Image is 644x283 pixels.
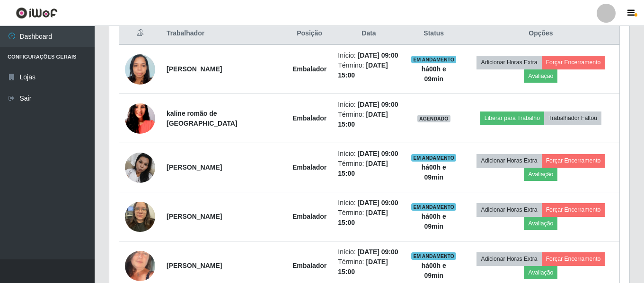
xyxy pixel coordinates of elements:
[524,266,557,279] button: Avaliação
[358,248,398,256] time: [DATE] 09:00
[358,51,398,59] time: [DATE] 09:00
[542,56,605,69] button: Forçar Encerramento
[544,111,601,125] button: Trabalhador Faltou
[338,149,399,159] li: Início:
[406,23,462,45] th: Status
[422,163,446,181] strong: há 00 h e 09 min
[292,163,326,171] strong: Embalador
[338,60,399,80] li: Término:
[167,262,222,269] strong: [PERSON_NAME]
[411,56,456,63] span: EM ANDAMENTO
[358,101,398,108] time: [DATE] 09:00
[338,198,399,208] li: Início:
[411,203,456,211] span: EM ANDAMENTO
[125,49,155,89] img: 1672757852075.jpeg
[476,252,541,266] button: Adicionar Horas Extra
[292,65,326,73] strong: Embalador
[422,65,446,83] strong: há 00 h e 09 min
[542,252,605,266] button: Forçar Encerramento
[542,203,605,216] button: Forçar Encerramento
[292,262,326,269] strong: Embalador
[338,51,399,60] li: Início:
[422,213,446,230] strong: há 00 h e 09 min
[338,208,399,228] li: Término:
[411,252,456,260] span: EM ANDAMENTO
[338,257,399,277] li: Término:
[332,23,405,45] th: Data
[338,247,399,257] li: Início:
[358,150,398,157] time: [DATE] 09:00
[476,203,541,216] button: Adicionar Horas Extra
[161,23,287,45] th: Trabalhador
[480,111,544,125] button: Liberar para Trabalho
[167,65,222,73] strong: [PERSON_NAME]
[524,217,557,230] button: Avaliação
[542,154,605,167] button: Forçar Encerramento
[292,114,326,122] strong: Embalador
[338,159,399,179] li: Término:
[417,115,450,122] span: AGENDADO
[476,56,541,69] button: Adicionar Horas Extra
[167,163,222,171] strong: [PERSON_NAME]
[411,154,456,162] span: EM ANDAMENTO
[16,7,58,19] img: CoreUI Logo
[524,69,557,83] button: Avaliação
[338,100,399,110] li: Início:
[358,199,398,206] time: [DATE] 09:00
[524,168,557,181] button: Avaliação
[125,197,155,237] img: 1743559697198.jpeg
[125,92,155,146] img: 1705882680930.jpeg
[167,213,222,220] strong: [PERSON_NAME]
[338,110,399,129] li: Término:
[287,23,332,45] th: Posição
[462,23,620,45] th: Opções
[167,110,238,127] strong: kaline romão de [GEOGRAPHIC_DATA]
[125,147,155,188] img: 1730308333367.jpeg
[422,262,446,279] strong: há 00 h e 09 min
[476,154,541,167] button: Adicionar Horas Extra
[292,213,326,220] strong: Embalador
